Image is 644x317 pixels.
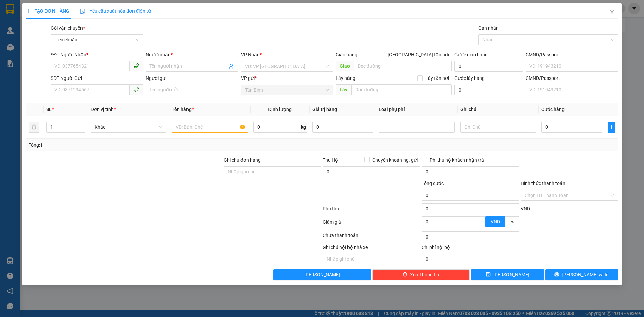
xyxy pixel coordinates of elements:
[521,206,530,211] span: VND
[493,271,529,278] span: [PERSON_NAME]
[562,271,609,278] span: [PERSON_NAME] và In
[95,122,162,132] span: Khác
[224,157,261,163] label: Ghi chú đơn hàng
[80,8,151,14] span: Yêu cầu xuất hóa đơn điện tử
[458,103,539,116] th: Ghi chú
[491,219,500,224] span: VND
[336,75,355,81] span: Lấy hàng
[545,269,618,280] button: printer[PERSON_NAME] và In
[608,122,615,133] button: plus
[372,269,470,280] button: deleteXóa Thông tin
[511,219,514,224] span: %
[410,271,439,278] span: Xóa Thông tin
[323,244,420,254] div: Ghi chú nội bộ nhà xe
[26,9,31,13] span: plus
[241,74,333,82] div: VP gửi
[26,8,69,14] span: TẠO ĐƠN HÀNG
[312,122,373,133] input: 0
[423,74,452,82] span: Lấy tận nơi
[603,3,622,22] button: Close
[133,63,139,68] span: phone
[454,61,523,72] input: Cước giao hàng
[312,107,337,112] span: Giá trị hàng
[460,122,536,133] input: Ghi Chú
[146,51,238,58] div: Người nhận
[322,232,421,244] div: Chưa thanh toán
[422,181,444,186] span: Tổng cước
[224,166,321,177] input: Ghi chú đơn hàng
[245,85,329,95] span: Tân Bình
[229,64,234,69] span: user-add
[300,122,307,133] span: kg
[402,272,407,277] span: delete
[370,156,420,164] span: Chuyển khoản ng. gửi
[55,35,139,45] span: Tiêu chuẩn
[29,122,39,133] button: delete
[526,74,618,82] div: CMND/Passport
[609,10,615,15] span: close
[471,269,544,280] button: save[PERSON_NAME]
[478,25,499,31] label: Gán nhãn
[323,157,338,163] span: Thu Hộ
[91,107,116,112] span: Đơn vị tính
[322,205,421,217] div: Phụ thu
[351,84,452,95] input: Dọc đường
[46,107,52,112] span: SL
[454,75,485,81] label: Cước lấy hàng
[336,61,354,71] span: Giao
[146,74,238,82] div: Người gửi
[29,141,249,149] div: Tổng: 1
[454,52,488,57] label: Cước giao hàng
[304,271,340,278] span: [PERSON_NAME]
[51,51,143,58] div: SĐT Người Nhận
[526,51,618,58] div: CMND/Passport
[427,156,487,164] span: Phí thu hộ khách nhận trả
[273,269,371,280] button: [PERSON_NAME]
[336,52,357,57] span: Giao hàng
[172,122,248,133] input: VD: Bàn, Ghế
[268,107,292,112] span: Định lượng
[608,124,615,130] span: plus
[322,218,421,230] div: Giảm giá
[80,9,86,14] img: icon
[422,244,519,254] div: Chi phí nội bộ
[133,87,139,92] span: phone
[354,61,452,71] input: Dọc đường
[376,103,457,116] th: Loại phụ phí
[241,52,260,57] span: VP Nhận
[172,107,194,112] span: Tên hàng
[385,51,452,58] span: [GEOGRAPHIC_DATA] tận nơi
[51,25,85,31] span: Gói vận chuyển
[521,181,565,186] label: Hình thức thanh toán
[554,272,559,277] span: printer
[486,272,491,277] span: save
[336,84,351,95] span: Lấy
[541,107,565,112] span: Cước hàng
[323,254,420,264] input: Nhập ghi chú
[51,74,143,82] div: SĐT Người Gửi
[454,85,523,95] input: Cước lấy hàng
